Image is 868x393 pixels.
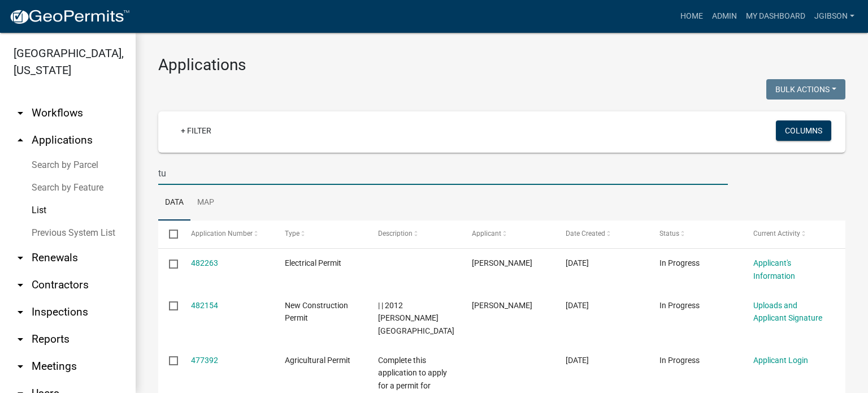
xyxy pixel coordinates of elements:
span: Agricultural Permit [285,356,350,365]
span: Type [285,230,300,237]
i: arrow_drop_up [14,133,27,147]
input: Search for applications [158,162,728,185]
i: arrow_drop_down [14,360,27,373]
datatable-header-cell: Description [367,221,461,248]
span: 09/22/2025 [566,301,589,310]
span: In Progress [659,356,700,365]
a: Applicant's Information [753,258,795,280]
a: 477392 [191,356,218,365]
a: Map [190,185,221,221]
a: + Filter [172,120,220,141]
span: In Progress [659,258,700,267]
a: 482263 [191,258,218,267]
i: arrow_drop_down [14,106,27,120]
a: Applicant Login [753,356,808,365]
i: arrow_drop_down [14,332,27,346]
span: 09/22/2025 [566,258,589,267]
span: Arthur J Culpepper [472,301,532,310]
span: Current Activity [753,230,800,237]
a: jgibson [810,6,859,27]
datatable-header-cell: Current Activity [743,221,836,248]
i: arrow_drop_down [14,251,27,265]
span: Electrical Permit [285,258,341,267]
span: Application Number [191,230,253,237]
i: arrow_drop_down [14,305,27,319]
datatable-header-cell: Date Created [555,221,649,248]
span: Applicant [472,230,501,237]
datatable-header-cell: Application Number [180,221,274,248]
span: New Construction Permit [285,301,348,323]
span: Description [378,230,413,237]
a: 482154 [191,301,218,310]
h3: Applications [158,55,845,75]
i: arrow_drop_down [14,278,27,292]
datatable-header-cell: Applicant [461,221,555,248]
datatable-header-cell: Select [158,221,180,248]
a: Uploads and Applicant Signature [753,301,822,323]
button: Columns [776,120,831,141]
a: Data [158,185,190,221]
datatable-header-cell: Type [274,221,367,248]
span: Status [659,230,679,237]
a: My Dashboard [741,6,810,27]
span: Julia Mathis [472,258,532,267]
span: 09/11/2025 [566,356,589,365]
span: In Progress [659,301,700,310]
span: | | 2012 Spivey Village Dr [378,301,454,336]
span: Date Created [566,230,605,237]
button: Bulk Actions [766,79,845,100]
a: Home [676,6,708,27]
datatable-header-cell: Status [649,221,743,248]
a: Admin [708,6,741,27]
